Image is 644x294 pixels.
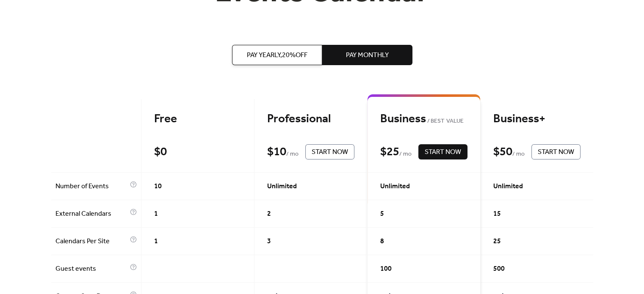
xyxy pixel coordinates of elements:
[493,145,512,159] div: $ 50
[286,149,299,159] span: / mo
[425,147,461,157] span: Start Now
[267,181,297,192] span: Unlimited
[55,209,128,219] span: External Calendars
[426,116,464,126] span: BEST VALUE
[399,149,412,159] span: / mo
[538,147,574,157] span: Start Now
[267,145,286,159] div: $ 10
[154,236,158,247] span: 1
[418,144,467,159] button: Start Now
[247,50,307,60] span: Pay Yearly, 20% off
[493,112,580,126] div: Business+
[267,236,271,247] span: 3
[380,112,467,126] div: Business
[267,112,354,126] div: Professional
[305,144,354,159] button: Start Now
[55,181,128,192] span: Number of Events
[232,45,322,65] button: Pay Yearly,20%off
[493,236,501,247] span: 25
[154,209,158,219] span: 1
[322,45,412,65] button: Pay Monthly
[55,236,128,247] span: Calendars Per Site
[154,145,167,159] div: $ 0
[346,50,389,60] span: Pay Monthly
[493,181,523,192] span: Unlimited
[154,112,241,126] div: Free
[493,264,505,274] span: 500
[493,209,501,219] span: 15
[267,209,271,219] span: 2
[380,209,384,219] span: 5
[380,181,410,192] span: Unlimited
[531,144,580,159] button: Start Now
[55,264,128,274] span: Guest events
[380,236,384,247] span: 8
[154,181,162,192] span: 10
[380,145,399,159] div: $ 25
[312,147,348,157] span: Start Now
[380,264,392,274] span: 100
[512,149,525,159] span: / mo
